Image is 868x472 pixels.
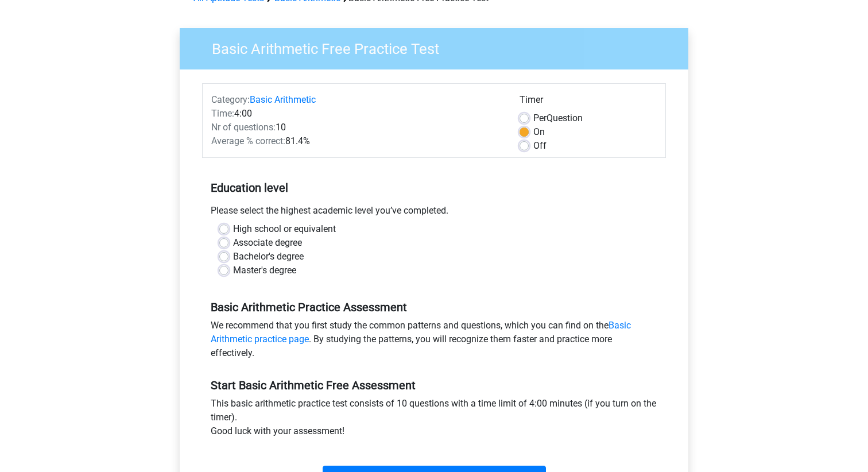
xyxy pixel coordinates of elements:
h3: Basic Arithmetic Free Practice Test [198,36,680,58]
div: This basic arithmetic practice test consists of 10 questions with a time limit of 4:00 minutes (i... [202,397,666,443]
span: Nr of questions: [211,122,276,133]
div: Timer [520,93,657,111]
label: Bachelor's degree [233,250,304,264]
label: High school or equivalent [233,222,336,236]
label: On [533,125,545,139]
label: Question [533,111,583,125]
span: Time: [211,108,234,119]
h5: Education level [211,176,657,199]
div: We recommend that you first study the common patterns and questions, which you can find on the . ... [202,319,666,365]
label: Master's degree [233,264,296,277]
span: Average % correct: [211,136,285,146]
span: Per [533,113,547,123]
h5: Basic Arithmetic Practice Assessment [211,300,657,314]
div: 81.4% [203,134,511,148]
div: Please select the highest academic level you’ve completed. [202,204,666,222]
div: 4:00 [203,107,511,121]
label: Off [533,139,547,153]
h5: Start Basic Arithmetic Free Assessment [211,378,657,392]
span: Category: [211,94,250,105]
div: 10 [203,121,511,134]
a: Basic Arithmetic [250,94,316,105]
label: Associate degree [233,236,302,250]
